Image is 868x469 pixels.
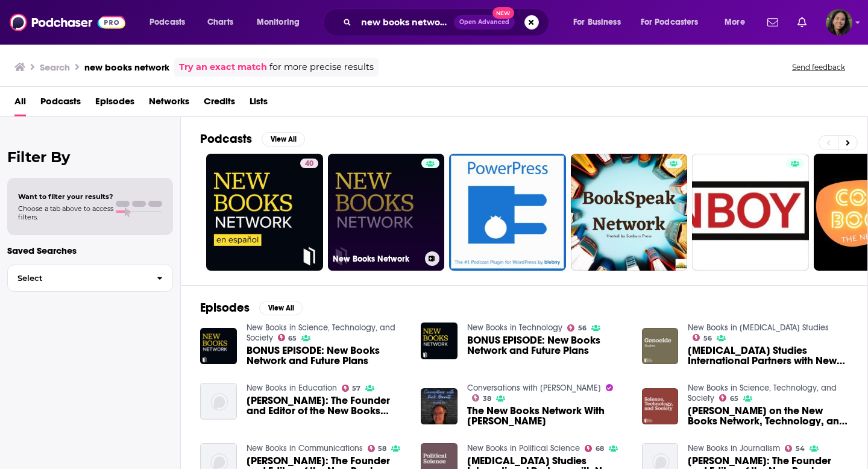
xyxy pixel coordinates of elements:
[785,445,805,452] a: 54
[200,300,303,315] a: EpisodesView All
[725,14,745,31] span: More
[421,323,458,359] img: BONUS EPISODE: New Books Network and Future Plans
[688,443,780,453] a: New Books in Journalism
[288,336,297,341] span: 65
[206,154,323,271] a: 40
[688,406,848,426] a: Marshall Poe on the New Books Network, Technology, and the Future of Academic Communication
[467,406,627,426] a: The New Books Network With Marshall Poe
[40,61,70,73] h3: Search
[247,395,407,416] span: [PERSON_NAME]: The Founder and Editor of the New Books Network
[7,265,173,292] button: Select
[693,334,712,341] a: 56
[257,14,300,31] span: Monitoring
[368,445,387,452] a: 58
[688,323,829,333] a: New Books in Genocide Studies
[269,60,374,74] span: for more precise results
[342,385,361,392] a: 57
[472,394,491,401] a: 38
[483,396,491,401] span: 38
[492,7,514,19] span: New
[7,245,173,256] p: Saved Searches
[250,92,268,116] a: Lists
[305,158,313,170] span: 40
[40,92,81,116] a: Podcasts
[200,131,252,146] h2: Podcasts
[573,14,621,31] span: For Business
[454,15,515,30] button: Open AdvancedNew
[328,154,445,271] a: New Books Network
[300,159,318,168] a: 40
[793,12,811,33] a: Show notifications dropdown
[149,14,185,31] span: Podcasts
[7,148,173,166] h2: Filter By
[796,446,805,452] span: 54
[248,13,315,32] button: open menu
[95,92,134,116] a: Episodes
[247,383,337,393] a: New Books in Education
[378,446,386,452] span: 58
[826,9,852,36] span: Logged in as BroadleafBooks2
[719,394,738,401] a: 65
[716,13,760,32] button: open menu
[421,388,458,425] img: The New Books Network With Marshall Poe
[578,326,587,331] span: 56
[826,9,852,36] button: Show profile menu
[585,445,604,452] a: 68
[18,192,113,201] span: Want to filter your results?
[247,345,407,366] a: BONUS EPISODE: New Books Network and Future Plans
[467,383,601,393] a: Conversations with Rich Bennett
[633,13,716,32] button: open menu
[18,204,113,221] span: Choose a tab above to access filters.
[788,62,849,72] button: Send feedback
[84,61,169,73] h3: new books network
[467,335,627,356] a: BONUS EPISODE: New Books Network and Future Plans
[200,131,305,146] a: PodcastsView All
[642,388,679,425] img: Marshall Poe on the New Books Network, Technology, and the Future of Academic Communication
[14,92,26,116] span: All
[247,443,363,453] a: New Books in Communications
[141,13,201,32] button: open menu
[467,323,562,333] a: New Books in Technology
[262,132,305,146] button: View All
[10,11,125,34] img: Podchaser - Follow, Share and Rate Podcasts
[149,92,189,116] a: Networks
[459,19,509,25] span: Open Advanced
[179,60,267,74] a: Try an exact match
[596,446,604,452] span: 68
[200,383,237,420] img: Marshall Poe: The Founder and Editor of the New Books Network
[335,8,561,36] div: Search podcasts, credits, & more...
[8,274,147,282] span: Select
[641,14,699,31] span: For Podcasters
[259,301,303,315] button: View All
[688,345,848,366] span: [MEDICAL_DATA] Studies International Partners with New Books Network
[204,92,235,116] a: Credits
[200,328,237,365] img: BONUS EPISODE: New Books Network and Future Plans
[688,383,837,403] a: New Books in Science, Technology, and Society
[333,254,420,264] h3: New Books Network
[356,13,454,32] input: Search podcasts, credits, & more...
[826,9,852,36] img: User Profile
[207,14,233,31] span: Charts
[467,406,627,426] span: The New Books Network With [PERSON_NAME]
[567,324,587,332] a: 56
[278,334,297,341] a: 65
[247,323,395,343] a: New Books in Science, Technology, and Society
[642,328,679,365] img: Genocide Studies International Partners with New Books Network
[688,406,848,426] span: [PERSON_NAME] on the New Books Network, Technology, and the Future of Academic Communication
[200,300,250,315] h2: Episodes
[730,396,738,401] span: 65
[247,395,407,416] a: Marshall Poe: The Founder and Editor of the New Books Network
